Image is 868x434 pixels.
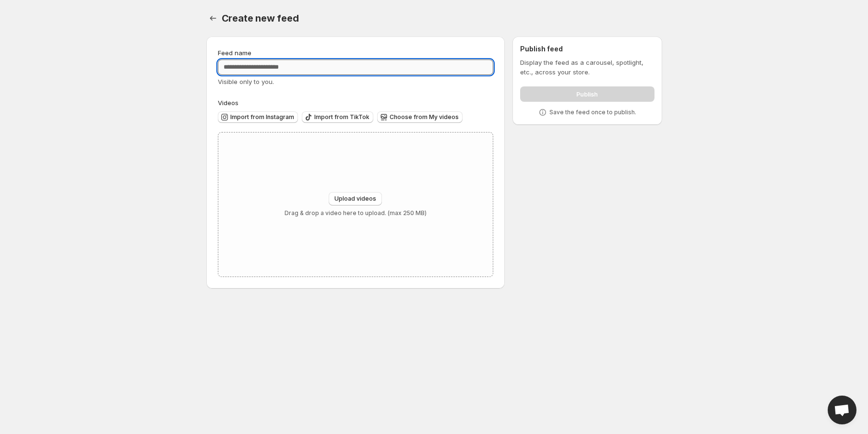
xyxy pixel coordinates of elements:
span: Upload videos [334,195,376,203]
p: Drag & drop a video here to upload. (max 250 MB) [285,209,427,217]
span: Visible only to you. [218,78,274,85]
span: Create new feed [222,12,299,24]
a: Open chat [828,396,856,424]
button: Import from TikTok [302,111,373,123]
button: Settings [206,12,220,25]
span: Choose from My videos [390,113,459,121]
button: Choose from My videos [377,111,463,123]
span: Import from TikTok [314,113,369,121]
span: Videos [218,99,238,107]
button: Import from Instagram [218,111,298,123]
span: Import from Instagram [230,113,294,121]
button: Upload videos [329,192,382,205]
p: Save the feed once to publish. [549,108,636,116]
span: Feed name [218,49,251,57]
h2: Publish feed [520,44,654,54]
p: Display the feed as a carousel, spotlight, etc., across your store. [520,58,654,77]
